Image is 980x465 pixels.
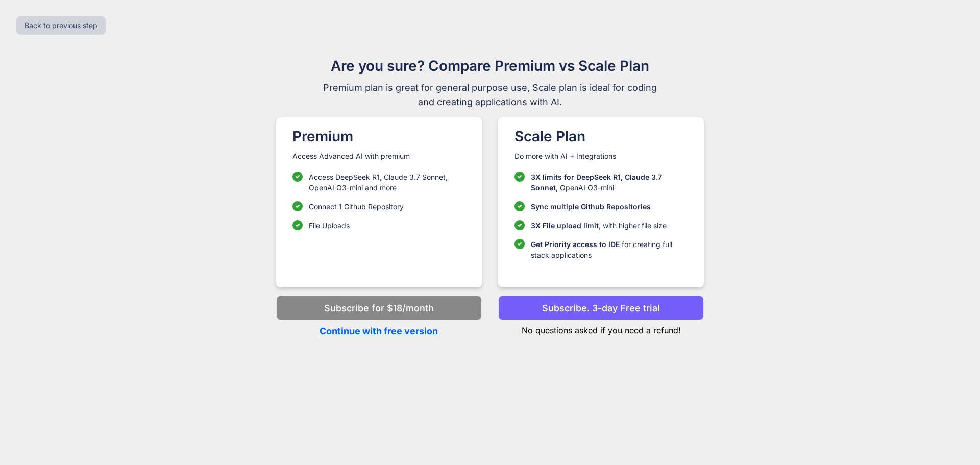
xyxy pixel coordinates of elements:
[309,220,350,231] p: File Uploads
[318,55,661,77] h1: Are you sure? Compare Premium vs Scale Plan
[498,296,704,320] button: Subscribe. 3-day Free trial
[292,151,465,161] p: Access Advanced AI with premium
[531,201,651,212] p: Sync multiple Github Repositories
[514,151,688,161] p: Do more with AI + Integrations
[531,172,688,193] p: OpenAI O3-mini
[514,239,525,249] img: checklist
[324,301,434,315] p: Subscribe for $18/month
[531,239,688,260] p: for creating full stack applications
[292,172,303,182] img: checklist
[276,324,482,338] p: Continue with free version
[514,201,525,211] img: checklist
[531,220,667,231] p: , with higher file size
[514,126,688,147] h1: Scale Plan
[292,201,303,211] img: checklist
[531,221,599,230] span: 3X File upload limit
[498,320,704,336] p: No questions asked if you need a refund!
[276,296,482,320] button: Subscribe for $18/month
[16,16,106,35] button: Back to previous step
[318,81,661,109] span: Premium plan is great for general purpose use, Scale plan is ideal for coding and creating applic...
[531,240,620,249] span: Get Priority access to IDE
[309,201,404,212] p: Connect 1 Github Repository
[514,220,525,230] img: checklist
[292,126,465,147] h1: Premium
[292,220,303,230] img: checklist
[309,172,465,193] p: Access DeepSeek R1, Claude 3.7 Sonnet, OpenAI O3-mini and more
[514,172,525,182] img: checklist
[542,301,660,315] p: Subscribe. 3-day Free trial
[531,173,662,192] span: 3X limits for DeepSeek R1, Claude 3.7 Sonnet,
